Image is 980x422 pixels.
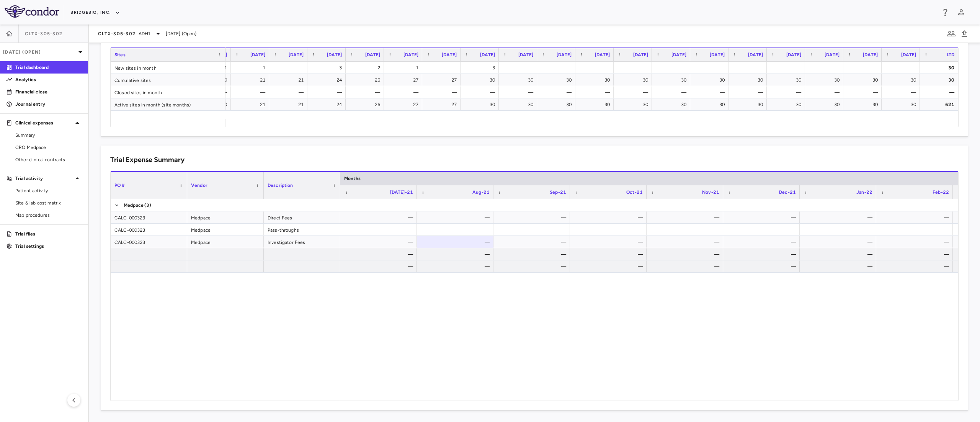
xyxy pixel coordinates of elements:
div: 1 [391,62,418,74]
div: 30 [735,74,763,86]
p: [DATE] (Open) [3,49,76,56]
p: Financial close [15,88,82,95]
div: — [500,224,566,236]
div: 30 [735,98,763,111]
span: Other clinical contracts [15,156,82,163]
div: — [506,62,533,74]
div: 24 [314,74,342,86]
div: Direct Fees [264,211,340,223]
div: — [883,224,949,236]
span: [DATE] [863,52,878,57]
div: — [500,248,566,260]
div: — [883,236,949,248]
div: — [653,260,719,273]
span: [DATE] [595,52,610,57]
div: — [774,62,801,74]
div: — [577,211,643,224]
div: CALC-000323 [111,236,187,248]
div: — [659,86,686,98]
span: CLTX-305-302 [98,31,136,37]
p: Trial files [15,231,82,237]
div: 30 [467,74,495,86]
span: [DATE] (Open) [166,30,197,37]
span: Site & lab cost matrix [15,200,82,206]
span: Sites [114,52,126,57]
div: — [850,86,878,98]
div: 30 [850,98,878,111]
span: [DATE] [633,52,648,57]
div: — [735,86,763,98]
div: 30 [582,98,610,111]
div: — [730,260,796,273]
div: — [424,236,490,248]
div: — [500,211,566,224]
span: [DATE] [901,52,916,57]
div: — [506,86,533,98]
div: 30 [544,98,572,111]
div: — [735,62,763,74]
span: Patient activity [15,187,82,194]
div: — [500,260,566,273]
span: [DATE] [786,52,801,57]
div: 27 [391,98,418,111]
div: 1 [238,62,265,74]
div: — [807,248,872,260]
p: Trial dashboard [15,64,82,71]
div: — [544,86,572,98]
div: 30 [774,74,801,86]
div: — [812,86,840,98]
span: Jan-22 [856,190,872,195]
span: CRO Medpace [15,144,82,151]
div: Cumulative sites [111,74,225,86]
div: — [238,86,265,98]
div: — [314,86,342,98]
div: — [774,86,801,98]
div: 21 [276,98,304,111]
span: Months [344,176,361,181]
div: 30 [506,74,533,86]
div: 30 [697,74,725,86]
div: — [850,62,878,74]
div: 30 [889,74,916,86]
div: 30 [850,74,878,86]
span: [DATE] [327,52,342,57]
span: Dec-21 [779,190,796,195]
span: [DATE] [748,52,763,57]
div: 30 [889,98,916,111]
div: — [927,86,954,98]
div: — [621,62,648,74]
div: — [347,224,413,236]
div: 26 [353,98,380,111]
span: [DATE] [403,52,418,57]
div: — [391,86,418,98]
span: [DATE] [671,52,686,57]
span: [DATE]-21 [390,190,413,195]
div: 2 [353,62,380,74]
div: 3 [467,62,495,74]
div: 30 [774,98,801,111]
div: — [582,62,610,74]
div: — [807,236,872,248]
div: 30 [927,62,954,74]
div: 30 [582,74,610,86]
div: — [424,260,490,273]
div: — [353,86,380,98]
div: — [730,224,796,236]
div: 3 [314,62,342,74]
div: — [621,86,648,98]
div: — [653,211,719,224]
div: 30 [927,74,954,86]
div: Medpace [187,224,264,236]
div: 30 [621,74,648,86]
p: Journal entry [15,101,82,108]
div: — [889,86,916,98]
div: New sites in month [111,62,225,74]
div: — [544,62,572,74]
div: — [276,86,304,98]
div: — [276,62,304,74]
span: CLTX-305-302 [25,31,62,37]
div: — [812,62,840,74]
div: — [653,236,719,248]
div: — [577,260,643,273]
div: — [807,224,872,236]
